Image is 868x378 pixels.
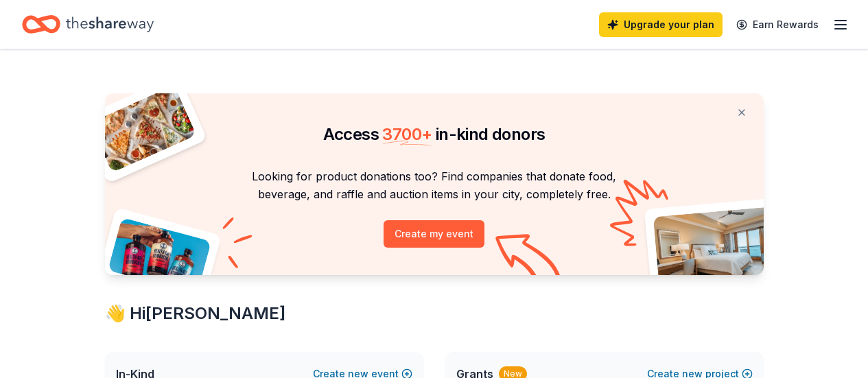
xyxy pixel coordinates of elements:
[121,167,747,204] p: Looking for product donations too? Find companies that donate food, beverage, and raffle and auct...
[495,234,564,285] img: Curvy arrow
[384,220,484,248] button: Create my event
[382,124,432,144] span: 3700 +
[22,8,154,40] a: Home
[599,12,723,37] a: Upgrade your plan
[323,124,546,144] span: Access in-kind donors
[728,12,827,37] a: Earn Rewards
[89,85,196,173] img: Pizza
[105,303,764,324] div: 👋 Hi [PERSON_NAME]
